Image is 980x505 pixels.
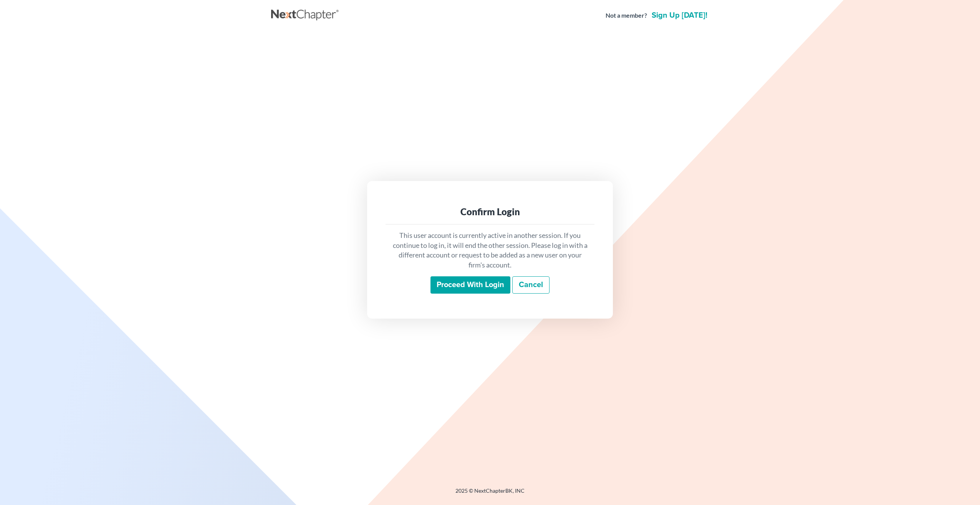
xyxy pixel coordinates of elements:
p: This user account is currently active in another session. If you continue to log in, it will end ... [392,231,588,270]
a: Sign up [DATE]! [650,12,709,19]
div: Confirm Login [392,206,588,218]
strong: Not a member? [606,11,647,20]
input: Proceed with login [430,276,510,294]
a: Cancel [512,276,550,294]
div: 2025 © NextChapterBK, INC [271,487,709,501]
